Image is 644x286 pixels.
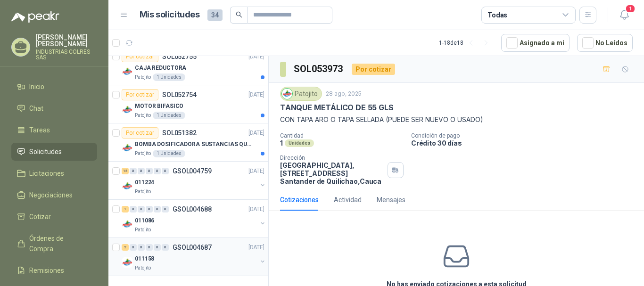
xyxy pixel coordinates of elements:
a: Inicio [11,78,97,96]
span: Licitaciones [29,168,64,179]
div: 0 [138,244,145,251]
img: Company Logo [122,219,133,230]
a: Órdenes de Compra [11,229,97,258]
p: 011224 [135,178,154,187]
div: 0 [162,206,169,212]
a: Cotizar [11,208,97,226]
span: Solicitudes [29,147,62,157]
p: [DATE] [248,243,264,252]
a: Solicitudes [11,143,97,161]
a: 1 0 0 0 0 0 GSOL004688[DATE] Company Logo011086Patojito [122,204,266,234]
img: Company Logo [282,89,292,99]
span: 1 [625,4,636,13]
p: 011158 [135,254,154,263]
h1: Mis solicitudes [140,8,200,22]
img: Logo peakr [11,11,59,23]
p: Dirección [280,155,384,161]
a: Licitaciones [11,164,97,182]
div: 0 [162,168,169,174]
p: MOTOR BIFASICO [135,102,183,111]
p: [DATE] [248,90,264,99]
a: 15 0 0 0 0 0 GSOL004759[DATE] Company Logo011224Patojito [122,165,266,196]
p: CAJA REDUCTORA [135,64,186,73]
p: Patojito [135,74,151,81]
button: No Leídos [577,34,633,52]
p: GSOL004688 [173,206,212,212]
img: Company Logo [122,66,133,77]
p: Patojito [135,226,151,234]
div: Por cotizar [122,127,158,139]
div: 1 Unidades [153,150,185,157]
p: SOL052754 [162,91,197,98]
div: 0 [130,244,137,251]
span: Inicio [29,82,44,92]
a: Por cotizarSOL052754[DATE] Company LogoMOTOR BIFASICOPatojito1 Unidades [108,85,268,123]
p: [DATE] [248,205,264,214]
a: Tareas [11,121,97,139]
div: 0 [146,206,153,212]
p: Patojito [135,188,151,196]
span: Órdenes de Compra [29,233,88,254]
div: Todas [487,10,507,20]
p: Patojito [135,150,151,157]
span: Chat [29,103,43,114]
div: 0 [130,206,137,212]
div: Actividad [334,195,362,205]
a: Negociaciones [11,186,97,204]
p: SOL052755 [162,53,197,60]
p: Cantidad [280,132,404,139]
div: 1 Unidades [153,74,185,81]
p: [DATE] [248,167,264,176]
div: 0 [162,244,169,251]
div: 2 [122,244,129,251]
div: 0 [146,168,153,174]
p: Patojito [135,264,151,272]
div: 0 [146,244,153,251]
img: Company Logo [122,180,133,192]
p: [DATE] [248,129,264,138]
div: 0 [138,168,145,174]
button: Asignado a mi [501,34,570,52]
p: TANQUE METÁLICO DE 55 GLS [280,103,394,113]
p: BOMBA DOSIFICADORA SUSTANCIAS QUIMICAS [135,140,252,149]
div: 1 - 18 de 18 [439,35,494,50]
h3: SOL053973 [294,62,344,76]
div: Por cotizar [352,64,395,75]
div: 0 [154,168,161,174]
p: Condición de pago [411,132,640,139]
p: GSOL004759 [173,168,212,174]
div: Patojito [280,87,322,101]
p: 011086 [135,216,154,225]
span: Cotizar [29,212,51,222]
span: Negociaciones [29,190,73,200]
p: Crédito 30 días [411,139,640,147]
div: Por cotizar [122,89,158,100]
div: 1 [122,206,129,212]
p: [DATE] [248,52,264,61]
p: [GEOGRAPHIC_DATA], [STREET_ADDRESS] Santander de Quilichao , Cauca [280,161,384,185]
div: Mensajes [377,195,405,205]
img: Company Logo [122,142,133,154]
div: 15 [122,168,129,174]
div: 0 [154,206,161,212]
a: Chat [11,99,97,117]
p: [PERSON_NAME] [PERSON_NAME] [36,34,97,47]
div: Cotizaciones [280,195,319,205]
span: 34 [207,9,223,21]
p: 28 ago, 2025 [326,90,362,98]
p: INDUSTRIAS COLRES SAS [36,49,97,60]
div: 1 Unidades [153,112,185,119]
p: Patojito [135,112,151,119]
div: Por cotizar [122,51,158,62]
p: CON TAPA ARO O TAPA SELLADA (PUEDE SER NUEVO O USADO) [280,114,633,125]
p: 1 [280,139,283,147]
img: Company Logo [122,257,133,268]
div: 0 [138,206,145,212]
span: Remisiones [29,265,64,276]
div: Unidades [285,139,314,147]
img: Company Logo [122,104,133,115]
button: 1 [616,7,633,24]
a: Por cotizarSOL051382[DATE] Company LogoBOMBA DOSIFICADORA SUSTANCIAS QUIMICASPatojito1 Unidades [108,123,268,162]
a: 2 0 0 0 0 0 GSOL004687[DATE] Company Logo011158Patojito [122,242,266,272]
span: Tareas [29,125,50,135]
